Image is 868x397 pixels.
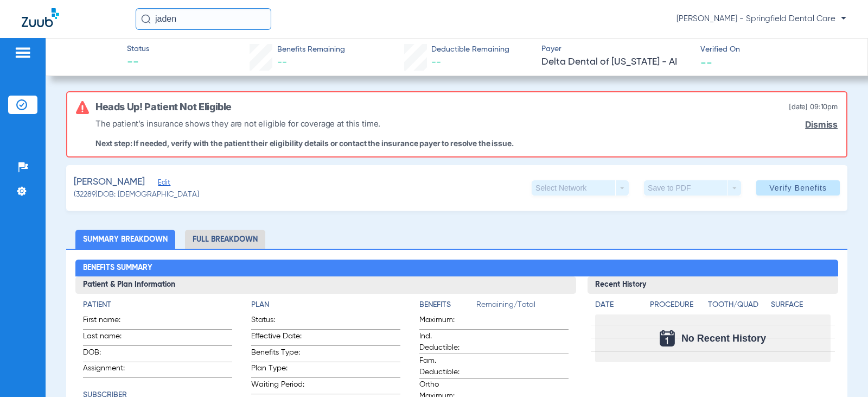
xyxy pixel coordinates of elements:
[75,276,576,294] h3: Patient & Plan Information
[141,14,151,24] img: Search Icon
[95,101,232,113] h6: Heads Up! Patient Not Eligible
[541,55,691,69] span: Delta Dental of [US_STATE] - AI
[431,44,509,55] span: Deductible Remaining
[769,184,827,192] span: Verify Benefits
[136,8,271,30] input: Search for patients
[251,331,304,345] span: Effective Date:
[74,175,145,189] span: [PERSON_NAME]
[541,43,691,55] span: Payer
[14,46,31,59] img: hamburger-icon
[185,230,265,249] li: Full Breakdown
[251,363,304,377] span: Plan Type:
[676,14,846,24] span: [PERSON_NAME] - Springfield Dental Care
[700,56,712,68] span: --
[251,314,304,329] span: Status:
[476,299,569,314] span: Remaining/Total
[419,299,476,311] h4: Benefits
[756,180,840,196] button: Verify Benefits
[95,138,514,148] p: Next step: If needed, verify with the patient their eligibility details or contact the insurance ...
[708,299,767,314] app-breakdown-title: Tooth/Quad
[660,330,675,346] img: Calendar
[127,55,149,71] span: --
[83,299,232,311] h4: Patient
[83,331,136,345] span: Last name:
[127,43,149,55] span: Status
[588,276,838,294] h3: Recent History
[431,58,441,67] span: --
[75,230,175,249] li: Summary Breakdown
[650,299,704,311] h4: Procedure
[708,299,767,311] h4: Tooth/Quad
[595,299,641,311] h4: Date
[595,299,641,314] app-breakdown-title: Date
[158,179,168,189] span: Edit
[76,101,89,114] img: error-icon
[771,299,830,311] h4: Surface
[95,117,514,130] p: The patient’s insurance shows they are not eligible for coverage at this time.
[22,8,59,27] img: Zuub Logo
[251,299,400,311] h4: Plan
[83,363,136,377] span: Assignment:
[419,299,476,314] app-breakdown-title: Benefits
[251,379,304,394] span: Waiting Period:
[251,347,304,362] span: Benefits Type:
[277,58,287,67] span: --
[419,331,473,354] span: Ind. Deductible:
[789,101,838,113] span: [DATE] 09:10PM
[700,44,850,55] span: Verified On
[277,44,345,55] span: Benefits Remaining
[771,299,830,314] app-breakdown-title: Surface
[75,260,838,277] h2: Benefits Summary
[419,355,473,378] span: Fam. Deductible:
[805,119,838,130] a: Dismiss
[419,314,473,329] span: Maximum:
[83,347,136,362] span: DOB:
[650,299,704,314] app-breakdown-title: Procedure
[83,314,136,329] span: First name:
[681,333,766,344] span: No Recent History
[74,189,199,200] span: (32289) DOB: [DEMOGRAPHIC_DATA]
